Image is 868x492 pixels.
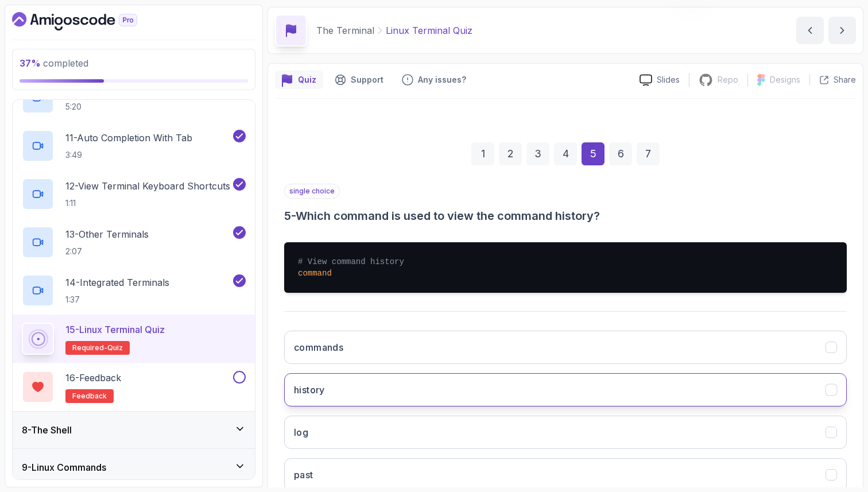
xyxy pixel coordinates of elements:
h3: 8 - The Shell [22,423,72,437]
h3: 9 - Linux Commands [22,460,106,474]
div: 7 [637,142,660,165]
span: Required- [72,343,107,352]
span: feedback [72,392,107,401]
h3: history [294,383,325,397]
p: 12 - View Terminal Keyboard Shortcuts [65,179,230,193]
p: 1:37 [65,294,169,305]
div: 6 [609,142,632,165]
div: 2 [499,142,522,165]
p: 1:11 [65,197,230,209]
div: 3 [526,142,549,165]
button: history [284,373,847,406]
p: Designs [770,74,800,86]
button: Share [809,74,856,86]
h3: past [294,468,313,482]
p: Linux Terminal Quiz [386,24,472,37]
span: quiz [107,343,123,352]
div: 5 [582,142,604,165]
button: Support button [328,71,390,89]
span: # View command history [298,257,404,266]
button: 15-Linux Terminal QuizRequired-quiz [22,323,246,355]
button: commands [284,331,847,364]
p: Repo [718,74,738,86]
button: 9-Linux Commands [13,449,255,486]
span: 37 % [20,57,41,69]
button: next content [828,17,856,44]
p: single choice [284,184,340,199]
h3: 5 - Which command is used to view the command history? [284,208,847,224]
button: 14-Integrated Terminals1:37 [22,274,246,307]
p: 13 - Other Terminals [65,227,149,241]
p: Quiz [298,74,316,86]
p: 11 - Auto Completion With Tab [65,131,192,145]
a: Dashboard [12,12,164,30]
p: 16 - Feedback [65,371,121,385]
button: log [284,416,847,449]
button: 16-Feedbackfeedback [22,371,246,403]
a: Slides [630,74,689,86]
p: The Terminal [316,24,374,37]
p: Share [834,74,856,86]
p: Slides [657,74,680,86]
p: 3:49 [65,149,192,161]
p: Any issues? [418,74,466,86]
button: 13-Other Terminals2:07 [22,226,246,258]
button: quiz button [275,71,323,89]
p: 5:20 [65,101,158,113]
p: 15 - Linux Terminal Quiz [65,323,165,336]
p: Support [351,74,383,86]
p: 14 - Integrated Terminals [65,276,169,289]
button: previous content [796,17,824,44]
button: 8-The Shell [13,412,255,448]
h3: log [294,425,308,439]
button: 12-View Terminal Keyboard Shortcuts1:11 [22,178,246,210]
div: 1 [471,142,494,165]
button: past [284,458,847,491]
div: 4 [554,142,577,165]
p: 2:07 [65,246,149,257]
button: Feedback button [395,71,473,89]
span: command [298,269,332,278]
span: completed [20,57,88,69]
h3: commands [294,340,343,354]
button: 11-Auto Completion With Tab3:49 [22,130,246,162]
